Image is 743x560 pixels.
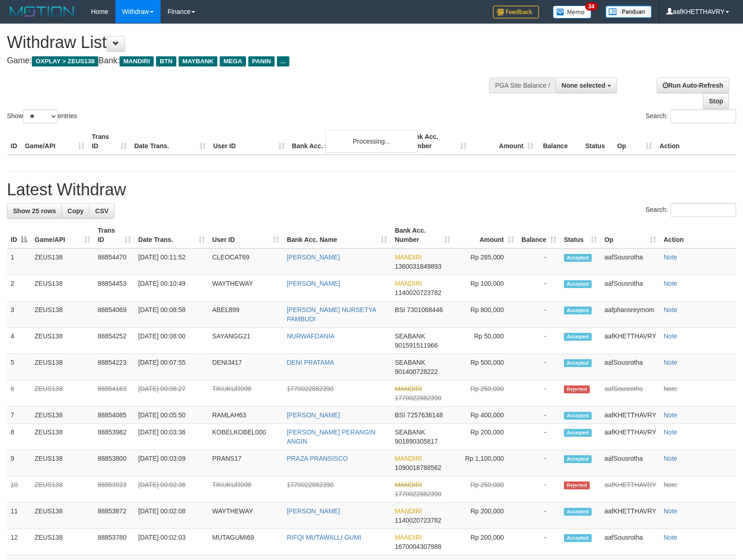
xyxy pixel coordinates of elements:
[31,529,94,555] td: ZEUS138
[518,529,560,555] td: -
[564,455,592,463] span: Accepted
[664,385,677,392] a: Note
[664,280,677,287] a: Note
[7,354,31,380] td: 5
[664,359,677,366] a: Note
[31,248,94,275] td: ZEUS138
[287,253,340,261] a: [PERSON_NAME]
[601,301,660,328] td: aafphansreymom
[89,203,114,219] a: CSV
[601,529,660,555] td: aafSousrotha
[601,380,660,407] td: aafSousrotha
[395,332,425,340] span: SEABANK
[156,56,176,66] span: BTN
[31,476,94,503] td: ZEUS138
[601,354,660,380] td: aafSousrotha
[613,128,656,155] th: Op
[454,450,518,476] td: Rp 1,100,000
[31,275,94,301] td: ZEUS138
[518,424,560,450] td: -
[7,248,31,275] td: 1
[518,503,560,529] td: -
[31,301,94,328] td: ZEUS138
[454,476,518,503] td: Rp 250,000
[657,78,729,93] a: Run Auto-Refresh
[518,328,560,354] td: -
[94,424,135,450] td: 88853982
[395,411,405,419] span: BSI
[601,503,660,529] td: aafKHETTHAVRY
[32,56,98,66] span: OXPLAY > ZEUS138
[671,203,736,217] input: Search:
[518,380,560,407] td: -
[564,254,592,262] span: Accepted
[209,275,283,301] td: WAYTHEWAY
[564,280,592,288] span: Accepted
[703,93,729,109] a: Stop
[585,2,598,11] span: 34
[518,222,560,248] th: Balance: activate to sort column ascending
[94,380,135,407] td: 88854163
[560,222,601,248] th: Status: activate to sort column ascending
[21,128,88,155] th: Game/API
[395,385,422,392] span: MANDIRI
[564,359,592,367] span: Accepted
[646,109,736,123] label: Search:
[7,56,486,66] h4: Game: Bank:
[664,534,677,541] a: Note
[7,476,31,503] td: 10
[671,109,736,123] input: Search:
[210,128,288,155] th: User ID
[94,248,135,275] td: 88854470
[395,438,437,445] span: Copy 901890305817 to clipboard
[664,253,677,261] a: Note
[135,248,209,275] td: [DATE] 00:11:52
[7,222,31,248] th: ID: activate to sort column descending
[454,275,518,301] td: Rp 100,000
[395,455,422,462] span: MANDIRI
[209,529,283,555] td: MUTAGUMI69
[31,328,94,354] td: ZEUS138
[395,481,422,488] span: MANDIRI
[395,280,422,287] span: MANDIRI
[407,411,443,419] span: Copy 7257636148 to clipboard
[395,428,425,436] span: SEABANK
[518,354,560,380] td: -
[135,354,209,380] td: [DATE] 00:07:55
[287,385,333,392] a: 1770022882390
[209,248,283,275] td: CLEOCAT69
[31,407,94,424] td: ZEUS138
[94,328,135,354] td: 88854252
[13,207,56,215] span: Show 25 rows
[179,56,217,66] span: MAYBANK
[135,328,209,354] td: [DATE] 00:08:00
[95,207,108,215] span: CSV
[395,507,422,515] span: MANDIRI
[564,429,592,437] span: Accepted
[454,301,518,328] td: Rp 800,000
[7,450,31,476] td: 9
[564,307,592,314] span: Accepted
[454,529,518,555] td: Rp 200,000
[646,203,736,217] label: Search:
[135,424,209,450] td: [DATE] 00:03:36
[553,6,592,18] img: Button%20Memo.svg
[454,248,518,275] td: Rp 285,000
[209,503,283,529] td: WAYTHEWAY
[94,407,135,424] td: 88854085
[656,128,736,155] th: Action
[664,507,677,515] a: Note
[31,424,94,450] td: ZEUS138
[395,306,405,313] span: BSI
[7,128,21,155] th: ID
[581,128,613,155] th: Status
[454,380,518,407] td: Rp 250,000
[94,529,135,555] td: 88853780
[395,517,441,524] span: Copy 1140020723782 to clipboard
[120,56,154,66] span: MANDIRI
[518,275,560,301] td: -
[209,450,283,476] td: PRANS17
[287,507,340,515] a: [PERSON_NAME]
[395,490,441,498] span: Copy 1770022882390 to clipboard
[454,222,518,248] th: Amount: activate to sort column ascending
